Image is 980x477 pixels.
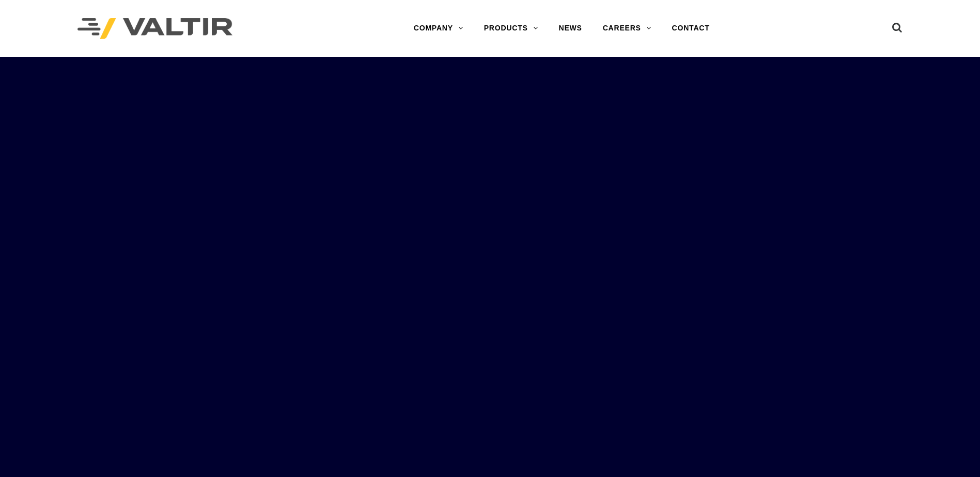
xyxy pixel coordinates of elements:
a: PRODUCTS [474,18,549,39]
img: Valtir [77,18,232,39]
a: COMPANY [403,18,474,39]
a: NEWS [549,18,593,39]
a: CAREERS [593,18,662,39]
a: CONTACT [662,18,720,39]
